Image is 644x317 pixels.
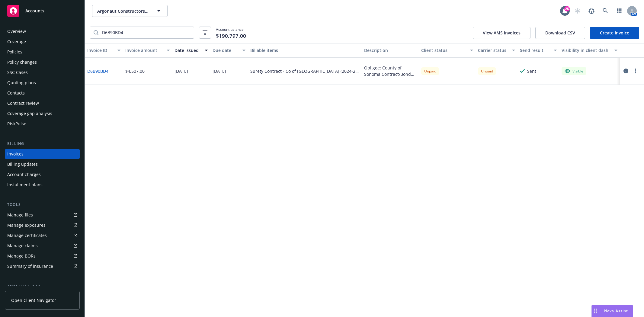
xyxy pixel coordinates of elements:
[250,68,359,74] div: Surety Contract - Co of [GEOGRAPHIC_DATA] (2024-25 Winter Storms) - 108285505
[476,43,517,58] button: Carrier status
[5,170,80,179] a: Account charges
[7,27,26,36] div: Overview
[5,109,80,118] a: Coverage gap analysis
[478,67,496,75] div: Unpaid
[7,78,36,88] div: Quoting plans
[591,305,633,317] button: Nova Assist
[175,47,201,53] div: Date issued
[98,27,194,38] input: Filter by keyword...
[473,27,530,39] button: View AMS invoices
[7,241,38,251] div: Manage claims
[7,180,43,190] div: Installment plans
[7,47,22,57] div: Policies
[5,2,80,19] a: Accounts
[564,6,570,11] div: 25
[5,47,80,57] a: Policies
[125,68,145,74] div: $4,507.00
[5,231,80,240] a: Manage certificates
[5,27,80,36] a: Overview
[517,43,559,58] button: Send result
[364,47,416,53] div: Description
[585,5,598,17] a: Report a Bug
[7,149,24,159] div: Invoices
[5,88,80,98] a: Contacts
[421,67,439,75] div: Unpaid
[7,261,53,271] div: Summary of insurance
[362,43,419,58] button: Description
[5,37,80,46] a: Coverage
[599,5,611,17] a: Search
[87,68,108,74] a: D6B90BD4
[5,202,80,208] div: Tools
[11,297,56,303] span: Open Client Navigator
[478,47,508,53] div: Carrier status
[7,98,39,108] div: Contract review
[590,27,639,39] a: Create Invoice
[85,43,123,58] button: Invoice ID
[7,220,46,230] div: Manage exposures
[613,5,625,17] a: Switch app
[25,8,44,13] span: Accounts
[87,47,114,53] div: Invoice ID
[5,261,80,271] a: Summary of insurance
[125,47,163,53] div: Invoice amount
[7,37,26,46] div: Coverage
[175,68,188,74] div: [DATE]
[216,27,246,38] span: Account balance
[364,65,416,77] div: Obligee: County of Sonoma Contract/Bond Amount: $738,912.00 Desc: Winter Storms 2024-25 Damaged S...
[7,159,38,169] div: Billing updates
[7,119,26,129] div: RiskPulse
[94,30,98,35] svg: Search
[7,109,52,118] div: Coverage gap analysis
[419,43,476,58] button: Client status
[213,47,239,53] div: Due date
[7,68,28,77] div: SSC Cases
[5,180,80,190] a: Installment plans
[7,251,36,261] div: Manage BORs
[7,57,37,67] div: Policy changes
[123,43,172,58] button: Invoice amount
[5,210,80,220] a: Manage files
[421,47,467,53] div: Client status
[5,149,80,159] a: Invoices
[5,241,80,251] a: Manage claims
[5,68,80,77] a: SSC Cases
[5,251,80,261] a: Manage BORs
[7,210,33,220] div: Manage files
[213,68,226,74] div: [DATE]
[5,98,80,108] a: Contract review
[5,78,80,88] a: Quoting plans
[97,8,149,14] span: Argonaut Constructors, Inc.
[5,57,80,67] a: Policy changes
[7,231,47,240] div: Manage certificates
[559,43,620,58] button: Visibility in client dash
[92,5,168,17] button: Argonaut Constructors, Inc.
[210,43,248,58] button: Due date
[216,32,246,40] span: $190,797.00
[248,43,362,58] button: Billable items
[172,43,210,58] button: Date issued
[520,47,550,53] div: Send result
[5,283,80,289] div: Analytics hub
[565,68,583,74] div: Visible
[7,88,25,98] div: Contacts
[5,119,80,129] a: RiskPulse
[5,159,80,169] a: Billing updates
[572,5,584,17] a: Start snowing
[592,305,599,317] div: Drag to move
[250,47,359,53] div: Billable items
[5,220,80,230] a: Manage exposures
[5,141,80,147] div: Billing
[527,68,536,74] div: Sent
[604,308,628,313] span: Nova Assist
[7,170,41,179] div: Account charges
[562,47,611,53] div: Visibility in client dash
[535,27,585,39] button: Download CSV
